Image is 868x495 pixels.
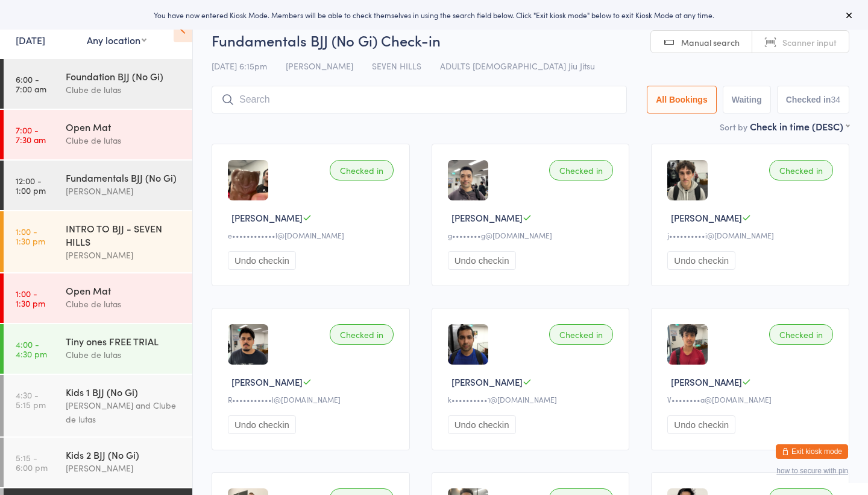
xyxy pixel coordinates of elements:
[782,36,837,48] span: Scanner input
[440,60,595,72] span: ADULTS [DEMOGRAPHIC_DATA] Jiu Jitsu
[776,467,848,475] button: how to secure with pin
[448,230,617,240] div: g••••••••g@[DOMAIN_NAME]
[448,160,488,200] img: image1754295130.png
[667,394,837,404] div: V••••••••a@[DOMAIN_NAME]
[4,273,192,323] a: 1:00 -1:30 pmOpen MatClube de lutas
[16,33,45,46] a: [DATE]
[66,284,182,297] div: Open Mat
[647,86,717,113] button: All Bookings
[16,226,45,246] time: 1:00 - 1:30 pm
[212,30,849,50] h2: Fundamentals BJJ (No Gi) Check-in
[212,60,267,72] span: [DATE] 6:15pm
[228,160,268,200] img: image1721290797.png
[228,251,296,270] button: Undo checkin
[87,33,146,46] div: Any location
[769,324,833,345] div: Checked in
[372,60,421,72] span: SEVEN HILLS
[66,385,182,398] div: Kids 1 BJJ (No Gi)
[66,334,182,348] div: Tiny ones FREE TRIAL
[4,59,192,109] a: 6:00 -7:00 amFoundation BJJ (No Gi)Clube de lutas
[16,289,45,308] time: 1:00 - 1:30 pm
[16,125,46,144] time: 7:00 - 7:30 am
[448,394,617,404] div: k••••••••••1@[DOMAIN_NAME]
[228,394,397,404] div: R•••••••••••l@[DOMAIN_NAME]
[720,121,747,133] label: Sort by
[66,398,182,426] div: [PERSON_NAME] and Clube de lutas
[667,160,708,200] img: image1719993939.png
[448,415,516,434] button: Undo checkin
[4,375,192,436] a: 4:30 -5:15 pmKids 1 BJJ (No Gi)[PERSON_NAME] and Clube de lutas
[667,251,735,270] button: Undo checkin
[66,297,182,311] div: Clube de lutas
[4,110,192,159] a: 7:00 -7:30 amOpen MatClube de lutas
[16,176,46,195] time: 12:00 - 1:00 pm
[66,222,182,248] div: INTRO TO BJJ - SEVEN HILLS
[451,375,523,388] span: [PERSON_NAME]
[66,133,182,147] div: Clube de lutas
[723,86,771,113] button: Waiting
[4,324,192,374] a: 4:00 -4:30 pmTiny ones FREE TRIALClube de lutas
[4,438,192,487] a: 5:15 -6:00 pmKids 2 BJJ (No Gi)[PERSON_NAME]
[66,248,182,262] div: [PERSON_NAME]
[66,348,182,362] div: Clube de lutas
[448,324,488,365] img: image1688376339.png
[66,461,182,475] div: [PERSON_NAME]
[212,86,627,113] input: Search
[667,230,837,240] div: j••••••••••i@[DOMAIN_NAME]
[231,375,303,388] span: [PERSON_NAME]
[448,251,516,270] button: Undo checkin
[769,160,833,180] div: Checked in
[777,86,849,113] button: Checked in34
[228,324,268,365] img: image1708472775.png
[549,160,613,180] div: Checked in
[66,83,182,97] div: Clube de lutas
[286,60,353,72] span: [PERSON_NAME]
[4,211,192,272] a: 1:00 -1:30 pmINTRO TO BJJ - SEVEN HILLS[PERSON_NAME]
[66,184,182,198] div: [PERSON_NAME]
[330,160,394,180] div: Checked in
[228,230,397,240] div: e••••••••••••l@[DOMAIN_NAME]
[776,444,848,459] button: Exit kiosk mode
[231,211,303,224] span: [PERSON_NAME]
[750,120,849,133] div: Check in time (DESC)
[681,36,740,48] span: Manual search
[549,324,613,345] div: Checked in
[66,171,182,184] div: Fundamentals BJJ (No Gi)
[451,211,523,224] span: [PERSON_NAME]
[4,161,192,210] a: 12:00 -1:00 pmFundamentals BJJ (No Gi)[PERSON_NAME]
[667,415,735,434] button: Undo checkin
[228,415,296,434] button: Undo checkin
[16,453,48,472] time: 5:15 - 6:00 pm
[66,69,182,83] div: Foundation BJJ (No Gi)
[16,390,46,409] time: 4:30 - 5:15 pm
[16,339,47,359] time: 4:00 - 4:30 pm
[671,211,742,224] span: [PERSON_NAME]
[667,324,708,365] img: image1706053900.png
[66,448,182,461] div: Kids 2 BJJ (No Gi)
[831,95,840,104] div: 34
[16,74,46,94] time: 6:00 - 7:00 am
[671,375,742,388] span: [PERSON_NAME]
[66,120,182,133] div: Open Mat
[19,10,849,20] div: You have now entered Kiosk Mode. Members will be able to check themselves in using the search fie...
[330,324,394,345] div: Checked in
